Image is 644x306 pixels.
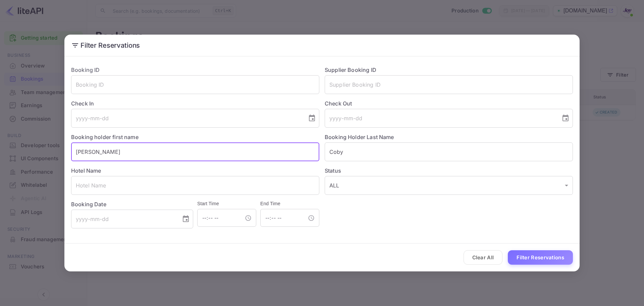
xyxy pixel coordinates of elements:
input: Hotel Name [71,176,319,195]
button: Clear All [464,250,503,265]
input: Holder Last Name [325,142,573,161]
button: Choose date [179,212,193,226]
input: Holder First Name [71,142,319,161]
label: Booking Date [71,200,193,208]
label: Check In [71,99,319,107]
label: Hotel Name [71,167,101,174]
label: Check Out [325,99,573,107]
label: Booking ID [71,67,100,73]
h2: Filter Reservations [64,35,580,56]
h6: End Time [260,200,319,208]
button: Choose date [559,112,572,125]
div: ALL [325,176,573,195]
input: yyyy-mm-dd [71,109,303,128]
button: Filter Reservations [508,250,573,265]
label: Booking Holder Last Name [325,134,394,140]
input: Supplier Booking ID [325,75,573,94]
label: Status [325,167,573,175]
input: yyyy-mm-dd [325,109,556,128]
input: yyyy-mm-dd [71,210,176,228]
label: Supplier Booking ID [325,67,376,73]
h6: Start Time [197,200,256,208]
input: Booking ID [71,75,319,94]
button: Choose date [305,112,319,125]
label: Booking holder first name [71,134,139,140]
